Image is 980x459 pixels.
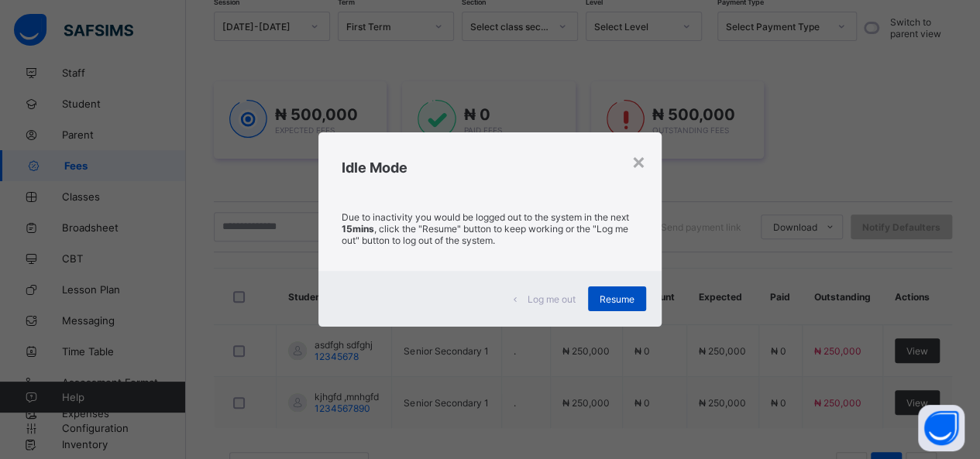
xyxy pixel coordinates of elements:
[342,211,638,246] p: Due to inactivity you would be logged out to the system in the next , click the "Resume" button t...
[631,148,646,174] div: ×
[342,159,638,176] h2: Idle Mode
[528,293,576,305] span: Log me out
[600,293,634,305] span: Resume
[918,405,965,451] button: Open asap
[342,223,374,235] strong: 15mins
